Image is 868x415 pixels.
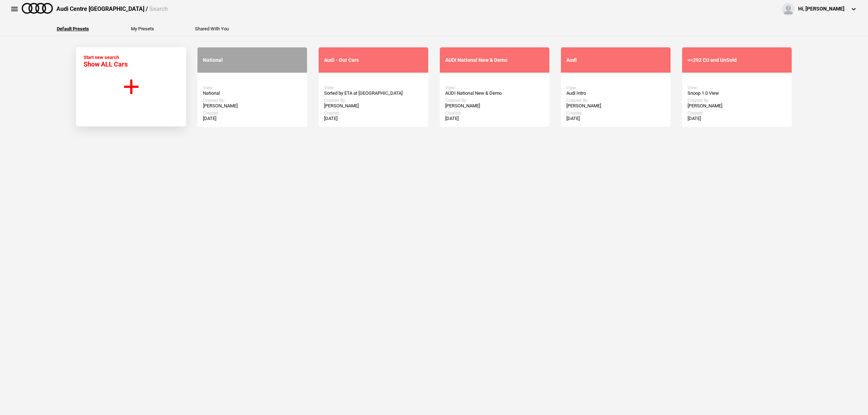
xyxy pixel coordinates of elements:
[149,5,168,12] span: Search
[566,116,665,121] div: [DATE]
[688,85,786,90] div: View:
[56,5,168,13] div: Audi Centre [GEOGRAPHIC_DATA] /
[131,26,154,31] button: My Presets
[445,111,544,116] div: Created:
[203,85,302,90] div: View:
[84,55,128,68] div: Start new search
[324,98,423,103] div: Created By:
[203,111,302,116] div: Created:
[324,103,423,109] div: [PERSON_NAME]
[445,98,544,103] div: Created By:
[324,57,423,63] div: Audi - Our Cars
[76,47,186,127] button: Start new search Show ALL Cars
[203,103,302,109] div: [PERSON_NAME]
[324,85,423,90] div: View:
[688,57,786,63] div: <=292 CU and UnSold
[566,90,665,96] div: Audi Intro
[566,57,665,63] div: Audi
[84,60,128,68] span: Show ALL Cars
[203,57,302,63] div: National
[57,26,89,31] button: Default Presets
[566,85,665,90] div: View:
[22,3,53,14] img: audi.png
[324,90,423,96] div: Sorted by ETA at [GEOGRAPHIC_DATA]
[203,98,302,103] div: Created By:
[566,111,665,116] div: Created:
[445,57,544,63] div: AUDI National New & Demo
[445,90,544,96] div: AUDI National New & Demo
[566,103,665,109] div: [PERSON_NAME]
[203,116,302,121] div: [DATE]
[324,111,423,116] div: Created:
[195,26,229,31] button: Shared With You
[688,90,786,96] div: Snoop 1.0 View
[688,103,786,109] div: [PERSON_NAME]
[688,116,786,121] div: [DATE]
[445,103,544,109] div: [PERSON_NAME]
[324,116,423,121] div: [DATE]
[688,98,786,103] div: Created By:
[688,111,786,116] div: Created:
[566,98,665,103] div: Created By:
[445,85,544,90] div: View:
[445,116,544,121] div: [DATE]
[203,90,302,96] div: National
[798,5,844,13] div: Hi, [PERSON_NAME]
